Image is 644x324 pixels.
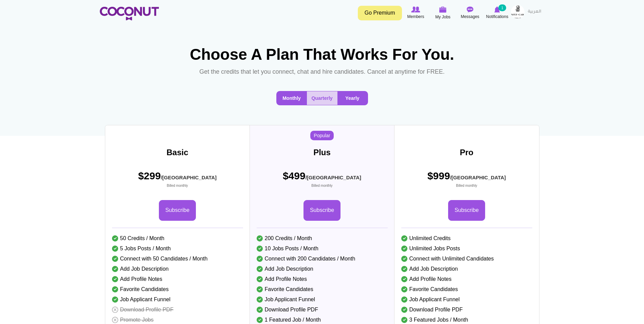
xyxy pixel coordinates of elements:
h3: Pro [394,148,539,157]
li: Add Profile Notes [112,274,243,284]
li: Download Profile PDF [257,305,388,315]
a: Notifications Notifications 1 [484,5,511,21]
a: Subscribe [159,200,196,221]
img: Messages [467,6,474,13]
img: My Jobs [439,6,447,13]
li: Connect with 50 Candidates / Month [112,254,243,264]
span: Notifications [486,13,508,20]
li: 200 Credits / Month [257,233,388,244]
h3: Basic [105,148,250,157]
li: Favorite Candidates [401,284,532,294]
li: Add Profile Notes [257,274,388,284]
h1: Choose A Plan That Works For You. [186,46,458,63]
a: Browse Members Members [402,5,429,21]
a: العربية [525,5,545,19]
li: Unlimited Credits [401,233,532,244]
li: Job Applicant Funnel [401,294,532,305]
button: Quarterly [307,91,337,105]
li: 50 Credits / Month [112,233,243,244]
li: Download Profile PDF [112,305,243,315]
li: Job Applicant Funnel [257,294,388,305]
li: Add Profile Notes [401,274,532,284]
span: Popular [310,131,333,140]
img: Browse Members [411,6,420,13]
span: Messages [461,13,479,20]
li: Add Job Description [257,264,388,274]
button: Yearly [337,91,368,105]
img: Home [100,7,159,20]
a: Subscribe [303,200,341,221]
li: Unlimited Jobs Posts [401,244,532,254]
li: Add Job Description [112,264,243,274]
small: Billed monthly [427,183,506,188]
span: Members [407,13,424,20]
li: Add Job Description [401,264,532,274]
span: $499 [283,169,361,188]
sub: /[GEOGRAPHIC_DATA] [161,175,217,180]
sub: /[GEOGRAPHIC_DATA] [306,175,361,180]
li: Job Applicant Funnel [112,294,243,305]
li: Connect with Unlimited Candidates [401,254,532,264]
li: Download Profile PDF [401,305,532,315]
li: 5 Jobs Posts / Month [112,244,243,254]
sub: /[GEOGRAPHIC_DATA] [450,175,506,180]
a: Subscribe [448,200,485,221]
span: My Jobs [435,14,450,20]
h3: Plus [250,148,394,157]
small: Billed monthly [283,183,361,188]
small: Billed monthly [138,183,217,188]
button: Monthly [277,91,307,105]
span: $299 [138,169,217,188]
a: My Jobs My Jobs [429,5,457,21]
li: Favorite Candidates [112,284,243,294]
span: $999 [427,169,506,188]
li: Connect with 200 Candidates / Month [257,254,388,264]
a: Go Premium [358,6,402,20]
li: 10 Jobs Posts / Month [257,244,388,254]
img: Notifications [494,6,500,13]
a: Messages Messages [457,5,484,21]
p: Get the credits that let you connect, chat and hire candidates. Cancel at anytime for FREE. [197,67,447,77]
li: Favorite Candidates [257,284,388,294]
small: 1 [498,4,506,11]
